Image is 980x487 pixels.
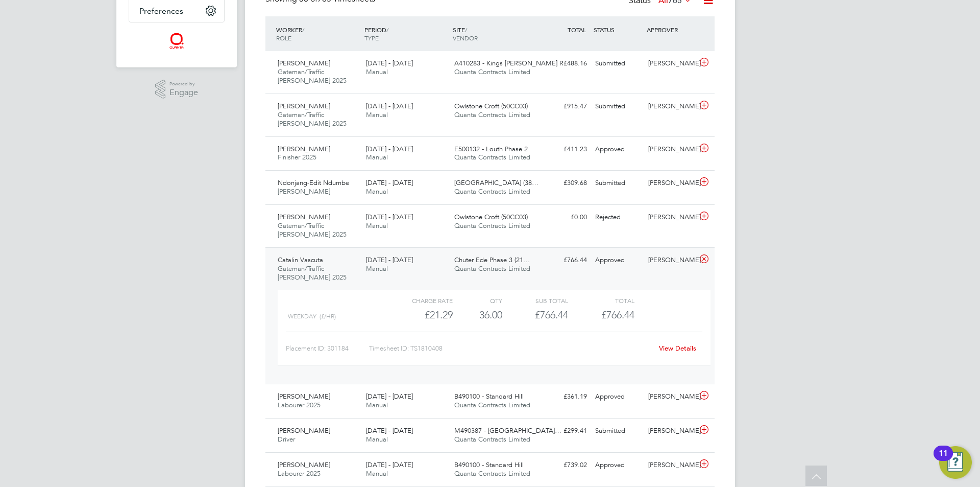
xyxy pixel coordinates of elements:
[366,460,413,469] span: [DATE] - [DATE]
[276,34,291,42] span: ROLE
[591,209,644,226] div: Rejected
[366,256,413,264] span: [DATE] - [DATE]
[366,187,388,196] span: Manual
[366,401,388,409] span: Manual
[362,20,450,47] div: PERIOD
[939,446,972,479] button: Open Resource Center, 11 new notifications
[538,175,591,192] div: £309.68
[139,6,183,16] span: Preferences
[644,388,697,405] div: [PERSON_NAME]
[502,307,568,323] div: £766.44
[591,388,644,405] div: Approved
[274,20,362,47] div: WORKER
[278,392,330,401] span: [PERSON_NAME]
[453,294,502,307] div: QTY
[591,457,644,474] div: Approved
[591,423,644,439] div: Submitted
[278,401,321,409] span: Labourer 2025
[538,98,591,115] div: £915.47
[155,80,199,99] a: Powered byEngage
[366,392,413,401] span: [DATE] - [DATE]
[366,145,413,153] span: [DATE] - [DATE]
[366,102,413,110] span: [DATE] - [DATE]
[454,178,538,187] span: [GEOGRAPHIC_DATA] (38…
[278,256,323,264] span: Catalin Vascuta
[568,294,634,307] div: Total
[644,252,697,269] div: [PERSON_NAME]
[502,294,568,307] div: Sub Total
[278,435,295,444] span: Driver
[454,153,530,161] span: Quanta Contracts Limited
[364,34,379,42] span: TYPE
[454,469,530,478] span: Quanta Contracts Limited
[278,460,330,469] span: [PERSON_NAME]
[278,110,347,128] span: Gateman/Traffic [PERSON_NAME] 2025
[538,388,591,405] div: £361.19
[538,457,591,474] div: £739.02
[538,252,591,269] div: £766.44
[286,340,369,357] div: Placement ID: 301184
[454,102,528,110] span: Owlstone Croft (50CC03)
[591,20,644,39] div: STATUS
[538,141,591,158] div: £411.23
[387,307,453,323] div: £21.29
[659,344,696,353] a: View Details
[278,178,349,187] span: Ndonjang-Edit Ndumbe
[591,55,644,72] div: Submitted
[568,26,586,34] span: TOTAL
[644,423,697,439] div: [PERSON_NAME]
[278,426,330,435] span: [PERSON_NAME]
[591,98,644,115] div: Submitted
[454,110,530,119] span: Quanta Contracts Limited
[386,26,388,34] span: /
[169,80,198,88] span: Powered by
[169,88,198,97] span: Engage
[450,20,538,47] div: SITE
[454,256,530,264] span: Chuter Ede Phase 3 (21…
[453,307,502,323] div: 36.00
[601,309,634,321] span: £766.44
[465,26,467,34] span: /
[169,33,184,49] img: quantacontracts-logo-retina.png
[591,175,644,192] div: Submitted
[644,457,697,474] div: [PERSON_NAME]
[369,340,652,357] div: Timesheet ID: TS1810408
[644,20,697,39] div: APPROVER
[278,67,347,85] span: Gateman/Traffic [PERSON_NAME] 2025
[454,221,530,230] span: Quanta Contracts Limited
[538,209,591,226] div: £0.00
[278,469,321,478] span: Labourer 2025
[366,110,388,119] span: Manual
[591,141,644,158] div: Approved
[278,102,330,110] span: [PERSON_NAME]
[278,213,330,221] span: [PERSON_NAME]
[387,294,453,307] div: Charge rate
[644,175,697,192] div: [PERSON_NAME]
[454,213,528,221] span: Owlstone Croft (50CC03)
[454,264,530,273] span: Quanta Contracts Limited
[454,460,524,469] span: B490100 - Standard Hill
[366,426,413,435] span: [DATE] - [DATE]
[366,67,388,76] span: Manual
[278,145,330,153] span: [PERSON_NAME]
[939,453,948,467] div: 11
[366,178,413,187] span: [DATE] - [DATE]
[454,401,530,409] span: Quanta Contracts Limited
[366,469,388,478] span: Manual
[278,153,316,161] span: Finisher 2025
[454,426,561,435] span: M490387 - [GEOGRAPHIC_DATA]…
[644,55,697,72] div: [PERSON_NAME]
[366,59,413,67] span: [DATE] - [DATE]
[644,209,697,226] div: [PERSON_NAME]
[454,187,530,196] span: Quanta Contracts Limited
[366,264,388,273] span: Manual
[366,435,388,444] span: Manual
[366,213,413,221] span: [DATE] - [DATE]
[644,141,697,158] div: [PERSON_NAME]
[288,313,336,320] span: Weekday (£/HR)
[454,435,530,444] span: Quanta Contracts Limited
[644,98,697,115] div: [PERSON_NAME]
[591,252,644,269] div: Approved
[366,153,388,161] span: Manual
[278,59,330,67] span: [PERSON_NAME]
